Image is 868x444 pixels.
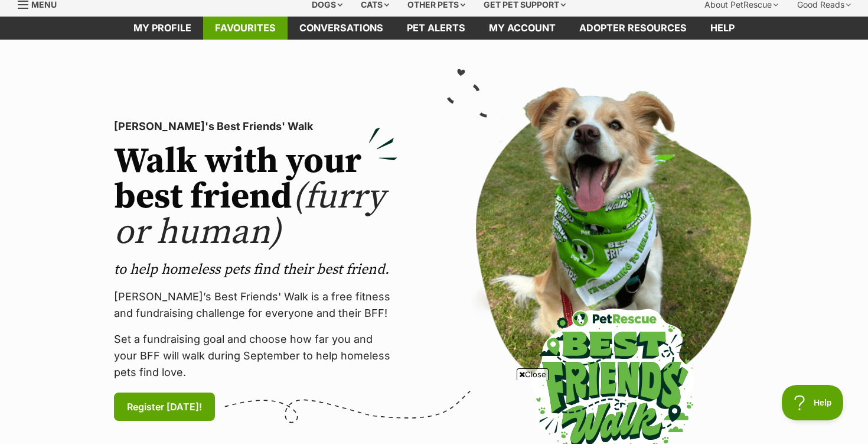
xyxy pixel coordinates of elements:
[517,368,549,380] span: Close
[127,400,202,414] span: Register [DATE]!
[567,17,699,40] a: Adopter resources
[114,175,385,255] span: (furry or human)
[203,17,288,40] a: Favourites
[114,331,397,381] p: Set a fundraising goal and choose how far you and your BFF will walk during September to help hom...
[782,385,844,420] iframe: Help Scout Beacon - Open
[699,17,746,40] a: Help
[395,17,477,40] a: Pet alerts
[148,385,720,438] iframe: Advertisement
[114,260,397,279] p: to help homeless pets find their best friend.
[288,17,395,40] a: conversations
[122,17,203,40] a: My profile
[477,17,567,40] a: My account
[114,118,397,135] p: [PERSON_NAME]'s Best Friends' Walk
[114,393,215,421] a: Register [DATE]!
[114,289,397,322] p: [PERSON_NAME]’s Best Friends' Walk is a free fitness and fundraising challenge for everyone and t...
[114,144,397,251] h2: Walk with your best friend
